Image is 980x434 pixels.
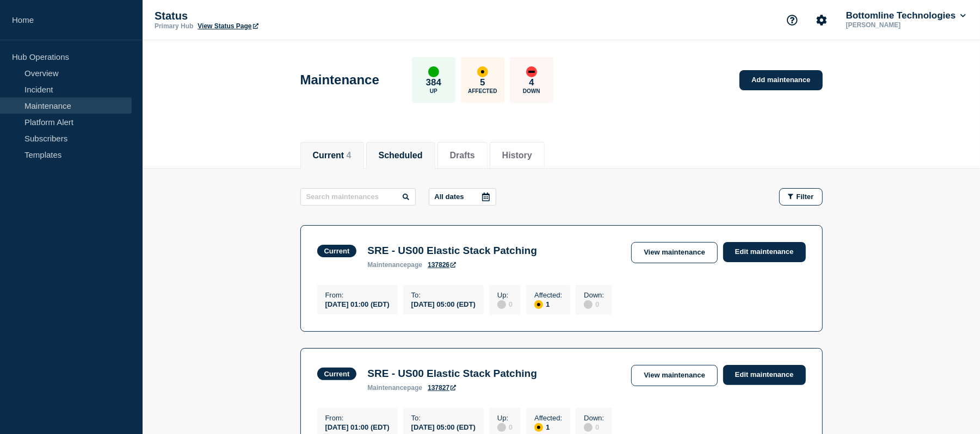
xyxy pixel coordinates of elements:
[723,242,806,262] a: Edit maintenance
[534,414,562,422] p: Affected :
[450,151,475,160] button: Drafts
[584,291,604,299] p: Down :
[810,9,833,32] button: Account settings
[325,414,390,422] p: From :
[300,72,379,88] h1: Maintenance
[631,242,717,263] a: View maintenance
[367,384,407,392] span: maintenance
[534,300,543,309] div: affected
[584,423,593,432] div: disabled
[739,70,822,90] a: Add maintenance
[534,423,543,432] div: affected
[428,66,439,77] div: up
[723,365,806,385] a: Edit maintenance
[502,151,532,160] button: History
[430,88,437,94] p: Up
[324,247,350,255] div: Current
[534,291,562,299] p: Affected :
[428,261,456,269] a: 137826
[529,77,534,88] p: 4
[411,291,476,299] p: To :
[325,422,390,431] div: [DATE] 01:00 (EDT)
[313,151,352,160] button: Current 4
[367,245,537,257] h3: SRE - US00 Elastic Stack Patching
[497,422,513,432] div: 0
[497,291,513,299] p: Up :
[347,151,352,160] span: 4
[367,384,422,392] p: page
[428,384,456,392] a: 137827
[797,193,814,201] span: Filter
[367,261,407,269] span: maintenance
[477,66,488,77] div: affected
[497,414,513,422] p: Up :
[534,422,562,432] div: 1
[584,422,604,432] div: 0
[426,77,441,88] p: 384
[584,299,604,309] div: 0
[523,88,540,94] p: Down
[155,10,372,22] p: Status
[324,370,350,378] div: Current
[781,9,804,32] button: Support
[155,22,193,30] p: Primary Hub
[534,299,562,309] div: 1
[411,414,476,422] p: To :
[631,365,717,386] a: View maintenance
[584,300,593,309] div: disabled
[300,188,416,206] input: Search maintenances
[779,188,823,206] button: Filter
[198,22,258,30] a: View Status Page
[497,423,506,432] div: disabled
[367,368,537,380] h3: SRE - US00 Elastic Stack Patching
[429,188,496,206] button: All dates
[844,21,957,29] p: [PERSON_NAME]
[435,193,464,201] p: All dates
[497,299,513,309] div: 0
[411,422,476,431] div: [DATE] 05:00 (EDT)
[379,151,423,160] button: Scheduled
[468,88,497,94] p: Affected
[367,261,422,269] p: page
[526,66,537,77] div: down
[325,291,390,299] p: From :
[325,299,390,308] div: [DATE] 01:00 (EDT)
[480,77,485,88] p: 5
[411,299,476,308] div: [DATE] 05:00 (EDT)
[497,300,506,309] div: disabled
[584,414,604,422] p: Down :
[844,10,968,21] button: Bottomline Technologies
